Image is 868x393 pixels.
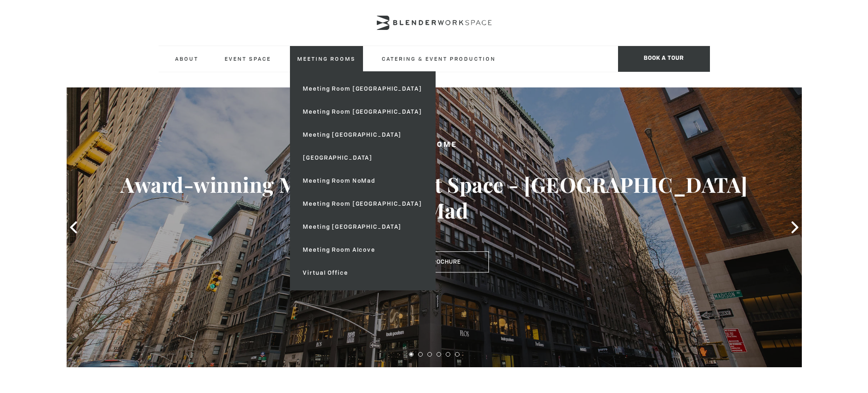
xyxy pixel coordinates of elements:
span: Book a tour [618,46,710,72]
a: Meeting [GEOGRAPHIC_DATA] [295,123,429,146]
a: Meeting [GEOGRAPHIC_DATA] [295,215,429,238]
a: About [168,46,206,71]
a: Meeting Room [GEOGRAPHIC_DATA] [295,192,429,215]
a: Meeting Room Alcove [295,238,429,261]
a: Meeting Room NoMad [295,169,429,192]
a: Virtual Office [295,261,429,284]
iframe: Chat Widget [703,275,868,393]
h3: Award-winning Meeting & Event Space - [GEOGRAPHIC_DATA] NoMad [103,172,765,223]
a: Meeting Rooms [290,46,363,71]
h2: Welcome [103,139,765,151]
a: [GEOGRAPHIC_DATA] [295,146,429,169]
a: Meeting Room [GEOGRAPHIC_DATA] [295,77,429,100]
a: Event Space [217,46,278,71]
a: Catering & Event Production [374,46,503,71]
a: Meeting Room [GEOGRAPHIC_DATA] [295,100,429,123]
